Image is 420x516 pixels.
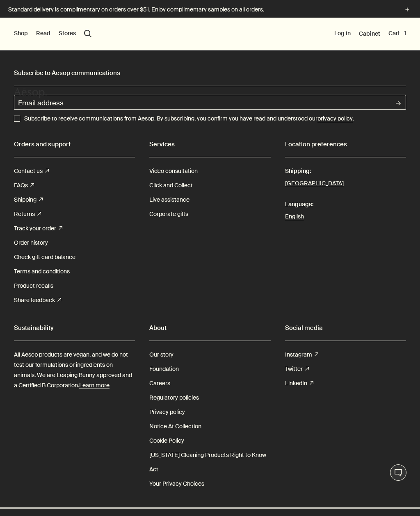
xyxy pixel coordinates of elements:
[14,18,91,50] nav: primary
[149,477,204,491] a: Your Privacy Choices
[14,236,48,250] a: Order history
[14,67,406,79] h2: Subscribe to Aesop communications
[285,178,344,189] button: [GEOGRAPHIC_DATA]
[79,382,110,389] u: Learn more
[149,207,188,221] a: Corporate gifts
[14,207,41,221] a: Returns
[334,18,406,50] nav: supplementary
[149,322,270,334] h2: About
[149,138,270,150] h2: Services
[12,85,49,103] a: Aesop
[149,178,193,193] a: Click and Collect
[149,362,179,376] a: Foundation
[388,30,406,38] button: Cart1
[14,350,135,391] p: All Aesop products are vegan, and we do not test our formulations or ingredients on animals. We a...
[285,322,406,334] h2: Social media
[149,405,185,419] a: Privacy policy
[285,197,406,211] span: Language:
[149,434,184,448] a: Cookie Policy
[84,30,91,37] button: Open search
[149,391,199,405] a: Regulatory policies
[14,95,391,110] input: Email address
[390,464,406,481] button: Live Assistance
[317,114,353,124] a: privacy policy
[285,138,406,150] h2: Location preferences
[149,448,270,477] a: [US_STATE] Cleaning Products Right to Know Act
[285,348,318,362] a: Instagram
[14,221,62,236] a: Track your order
[285,211,406,222] a: English
[14,193,43,207] a: Shipping
[36,30,50,38] button: Read
[14,322,135,334] h2: Sustainability
[24,114,354,124] p: Subscribe to receive communications from Aesop. By subscribing, you confirm you have read and und...
[149,376,170,391] a: Careers
[14,138,135,150] h2: Orders and support
[14,293,61,307] a: Share feedback
[14,279,53,293] a: Product recalls
[8,5,412,14] button: Standard delivery is complimentary on orders over $51. Enjoy complimentary samples on all orders.
[149,193,189,207] a: Live assistance
[285,362,309,376] a: Twitter
[359,30,380,37] a: Cabinet
[285,164,406,178] span: Shipping:
[285,376,313,391] a: LinkedIn
[317,115,353,122] u: privacy policy
[334,30,351,38] button: Log in
[14,264,70,279] a: Terms and conditions
[14,178,34,193] a: FAQs
[59,30,76,38] button: Stores
[79,380,110,391] a: Learn more
[14,30,28,38] button: Shop
[14,250,75,264] a: Check gift card balance
[8,5,395,14] p: Standard delivery is complimentary on orders over $51. Enjoy complimentary samples on all orders.
[14,87,47,99] svg: Aesop
[149,164,198,178] a: Video consultation
[14,164,49,178] a: Contact us
[149,348,173,362] a: Our story
[149,419,201,434] a: Notice At Collection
